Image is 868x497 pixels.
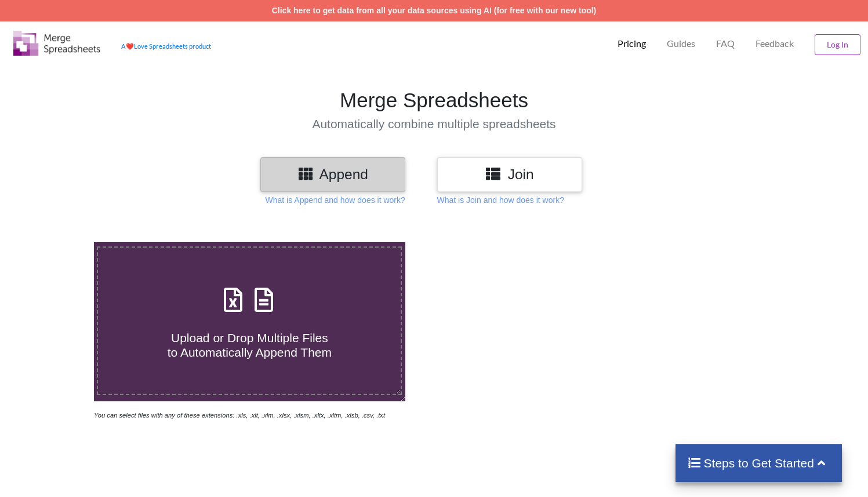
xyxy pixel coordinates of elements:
span: Feedback [756,39,794,48]
i: You can select files with any of these extensions: .xls, .xlt, .xlm, .xlsx, .xlsm, .xltx, .xltm, ... [94,412,385,419]
p: Guides [667,38,695,50]
h4: Steps to Get Started [687,456,830,470]
img: Logo.png [13,31,100,56]
a: Click here to get data from all your data sources using AI (for free with our new tool) [272,6,597,15]
p: What is Append and how does it work? [266,194,405,206]
a: AheartLove Spreadsheets product [121,42,211,50]
span: heart [126,42,134,50]
p: Pricing [618,38,646,50]
h3: Join [446,166,573,183]
button: Log In [815,34,860,55]
p: FAQ [716,38,735,50]
span: Upload or Drop Multiple Files to Automatically Append Them [168,331,332,359]
h3: Append [269,166,397,183]
p: What is Join and how does it work? [437,194,564,206]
